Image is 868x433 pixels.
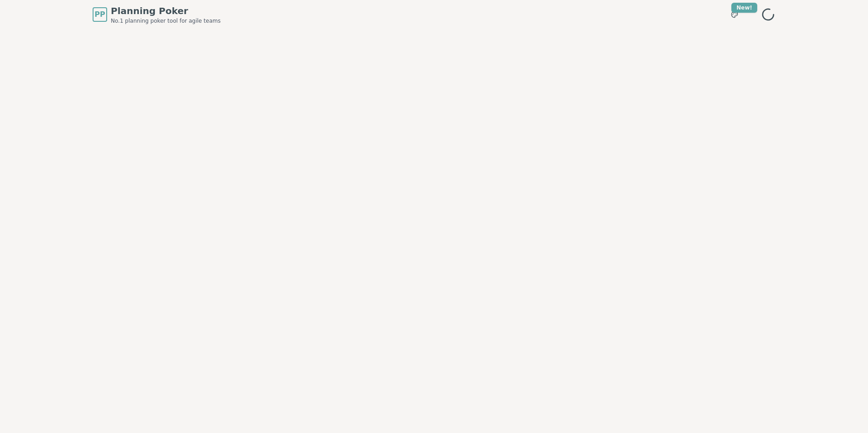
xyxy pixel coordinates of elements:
div: New! [731,3,757,13]
span: No.1 planning poker tool for agile teams [111,17,221,25]
a: PPPlanning PokerNo.1 planning poker tool for agile teams [93,5,221,25]
span: PP [94,9,105,20]
span: Planning Poker [111,5,221,17]
button: New! [726,6,743,23]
